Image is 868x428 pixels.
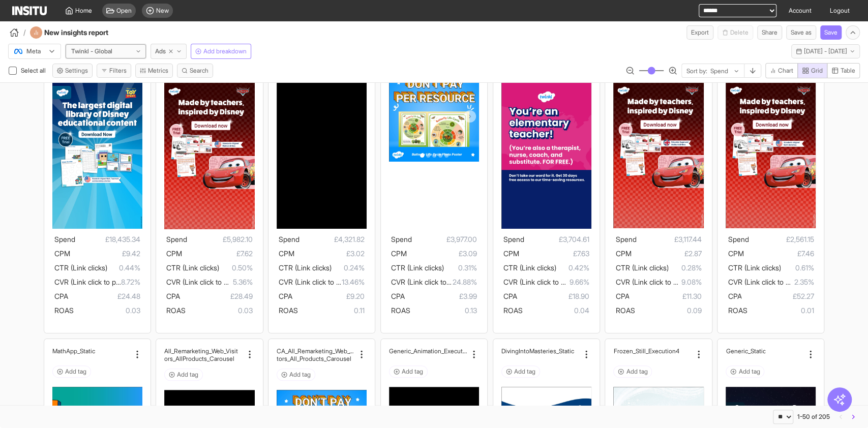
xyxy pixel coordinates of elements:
span: [DATE] - [DATE] [804,47,847,55]
span: 0.03 [74,304,140,317]
span: Sort by: [686,67,707,75]
button: [DATE] - [DATE] [791,44,860,58]
button: Filters [97,64,131,78]
button: / [8,26,26,39]
span: CPM [728,249,743,258]
img: Logo [12,6,47,15]
span: £2.87 [631,248,701,260]
div: Frozen_Still_Execution4 [613,347,691,355]
span: 0.61% [781,262,814,274]
h2: MathApp_Static [52,347,95,355]
span: 0.03 [186,304,252,317]
span: CPA [279,292,292,300]
span: 9.08% [681,276,702,288]
button: Settings [52,64,93,78]
span: 13.46% [342,276,365,288]
span: Add tag [626,368,647,376]
span: 0.42% [556,262,589,274]
span: 0.01 [747,304,814,317]
span: £3.02 [294,248,365,260]
span: CVR (Link click to purchase) [615,278,704,286]
span: Add tag [65,368,86,376]
span: £3,704.61 [524,233,589,246]
button: Table [827,63,860,78]
button: Grid [797,63,827,78]
div: CA_All_Remarketing_Web_Visitors_All_Products_Carousel [277,347,354,362]
span: CVR (Link click to purchase) [391,278,480,286]
span: New [156,7,169,15]
span: Open [116,7,132,15]
button: Search [177,64,213,78]
span: 24.88% [453,276,477,288]
span: Settings [65,67,88,75]
span: ROAS [166,306,186,315]
span: £7.46 [743,248,814,260]
span: £52.27 [741,290,814,302]
span: CPA [391,292,405,300]
span: £3.09 [407,248,477,260]
span: £7.62 [182,248,252,260]
h2: Generic_Static [726,347,765,355]
h2: Frozen_Still_Execution4 [613,347,679,355]
span: 5.36% [233,276,253,288]
span: Spend [728,235,749,243]
div: 1-50 of 205 [797,413,830,421]
span: CTR (Link clicks) [391,263,444,272]
span: Spend [279,235,300,243]
span: CPA [728,292,741,300]
span: CTR (Link clicks) [279,263,332,272]
span: You cannot delete a preset report. [717,25,753,40]
span: £5,982.10 [187,233,252,246]
h2: Generic_Animation_Execution1 [389,347,467,355]
button: Share [757,25,782,40]
span: CPM [391,249,407,258]
button: Delete [717,25,753,40]
span: CPA [166,292,180,300]
button: Add tag [164,369,203,381]
span: £7.63 [519,248,589,260]
span: CTR (Link clicks) [54,263,107,272]
button: Ads [151,44,187,59]
span: £4,321.82 [300,233,365,246]
span: £18,435.34 [75,233,140,246]
button: Add breakdown [191,44,251,59]
span: Spend [54,235,75,243]
span: Select all [21,67,48,74]
div: DivingIntoMasteries_Static [501,347,579,355]
div: MathApp_Static [52,347,130,355]
span: CPA [54,292,68,300]
button: Save as [786,25,816,40]
h2: CA_All_Remarketing_Web_Visi [277,347,354,355]
span: Ads [155,47,166,55]
span: ROAS [279,306,298,315]
span: £28.49 [180,290,252,302]
div: Generic_Static [726,347,803,355]
span: £2,561.15 [749,233,814,246]
span: CPM [166,249,182,258]
span: ROAS [615,306,635,315]
span: ROAS [728,306,747,315]
button: Add tag [389,365,428,378]
span: 0.28% [668,262,701,274]
span: 0.24% [332,262,365,274]
span: 0.09 [635,304,701,317]
span: CVR (Link click to purchase) [728,278,817,286]
button: Chart [765,63,798,78]
span: £24.48 [68,290,140,302]
span: CPM [54,249,70,258]
span: Add tag [738,368,760,376]
button: Metrics [135,64,173,78]
span: Search [190,67,208,75]
span: Spend [391,235,412,243]
button: Add tag [613,365,652,378]
span: ROAS [503,306,523,315]
span: CTR (Link clicks) [615,263,668,272]
h2: DivingIntoMasteries_Static [501,347,574,355]
span: Spend [615,235,636,243]
span: CTR (Link clicks) [728,263,781,272]
span: £3.99 [405,290,477,302]
span: 0.04 [523,304,589,317]
button: Save [820,25,842,40]
span: £3,117.44 [636,233,701,246]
